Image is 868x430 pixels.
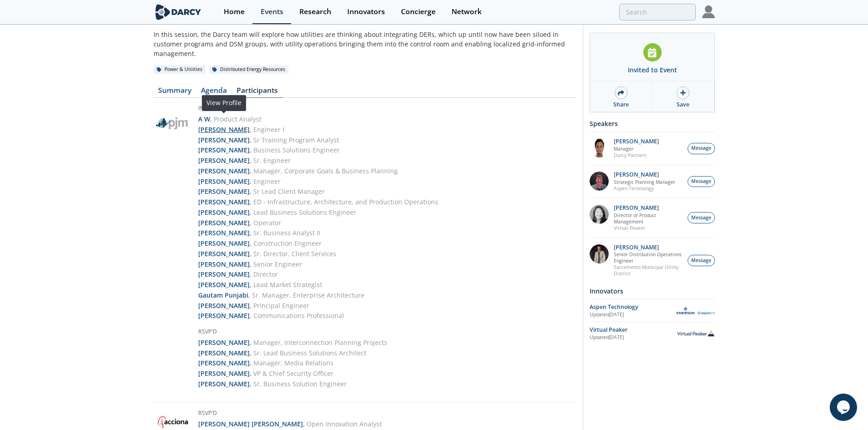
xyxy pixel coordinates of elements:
[198,291,248,299] strong: Gautam Punjabi
[619,4,696,20] input: Advanced Search
[677,101,689,109] div: Save
[253,379,347,388] span: Sr. Business Solution Engineer
[209,66,289,74] div: Distributed Energy Resources
[198,156,250,165] strong: [PERSON_NAME]
[250,197,252,206] span: ,
[196,87,232,98] a: Agenda
[614,225,683,231] p: Virtual Peaker
[253,359,334,367] span: Manager, Media Relations
[198,167,250,175] strong: [PERSON_NAME]
[198,301,250,310] strong: [PERSON_NAME]
[198,379,250,388] strong: [PERSON_NAME]
[590,311,677,319] div: Updated [DATE]
[253,349,366,357] span: Sr. Lead Business Solutions Architect
[250,379,252,388] span: ,
[590,205,609,224] img: 8160f632-77e6-40bd-9ce2-d8c8bb49c0dd
[691,214,711,222] span: Message
[154,4,203,20] img: logo-wide.svg
[250,260,252,268] span: ,
[307,420,382,428] span: Open Innovation Analyst
[688,176,715,187] button: Message
[198,125,250,134] strong: [PERSON_NAME]
[261,8,283,15] div: Events
[198,208,250,217] strong: [PERSON_NAME]
[198,115,210,123] strong: A W
[198,420,303,428] strong: [PERSON_NAME] [PERSON_NAME]
[590,326,677,334] div: Virtual Peaker
[250,167,252,175] span: ,
[614,172,675,178] p: [PERSON_NAME]
[253,270,278,278] span: Director
[250,369,252,378] span: ,
[198,359,250,367] strong: [PERSON_NAME]
[198,409,382,419] h5: RSVP'd
[198,104,438,114] h5: Invited
[253,260,302,268] span: Senior Engineer
[691,257,711,264] span: Message
[154,104,192,142] img: PJM Interconnection
[250,146,252,154] span: ,
[253,280,322,289] span: Lead Market Strategist
[253,239,322,248] span: Construction Engineer
[688,212,715,223] button: Message
[590,334,677,341] div: Updated [DATE]
[250,349,252,357] span: ,
[253,228,320,237] span: Sr. Business Analyst II
[250,136,252,144] span: ,
[198,369,250,378] strong: [PERSON_NAME]
[830,394,859,421] iframe: chat widget
[198,270,250,278] strong: [PERSON_NAME]
[614,205,683,211] p: [PERSON_NAME]
[198,249,250,258] strong: [PERSON_NAME]
[250,249,252,258] span: ,
[154,30,576,58] div: In this session, the Darcy team will explore how utilities are thinking about integrating DERs, w...
[250,270,252,278] span: ,
[154,66,206,74] div: Power & Utilities
[253,125,284,134] span: Engineer I
[299,8,331,15] div: Research
[198,187,250,196] strong: [PERSON_NAME]
[590,303,677,311] div: Aspen Technology
[198,197,250,206] strong: [PERSON_NAME]
[303,420,305,428] span: ,
[590,172,609,191] img: accc9a8e-a9c1-4d58-ae37-132228efcf55
[250,125,252,134] span: ,
[590,116,715,132] div: Speakers
[250,187,252,196] span: ,
[250,311,252,320] span: ,
[253,177,281,186] span: Engineer
[253,146,340,154] span: Business Solutions Engineer
[253,167,398,175] span: Manager, Corporate Goals & Business Planning
[590,303,715,319] a: Aspen Technology Updated[DATE] Aspen Technology
[232,87,283,98] a: Participants
[250,280,252,289] span: ,
[198,311,250,320] strong: [PERSON_NAME]
[702,5,715,18] img: Profile
[253,311,344,320] span: Communications Professional
[688,143,715,154] button: Message
[614,264,683,277] p: Sacramento Municipal Utility District.
[154,87,196,98] a: Summary
[198,146,250,154] strong: [PERSON_NAME]
[253,208,356,217] span: Lead Business Solutions Engineer
[347,8,385,15] div: Innovators
[614,244,683,251] p: [PERSON_NAME]
[198,349,250,357] strong: [PERSON_NAME]
[691,145,711,152] span: Message
[198,218,250,227] strong: [PERSON_NAME]
[590,138,609,157] img: vRBZwDRnSTOrB1qTpmXr
[253,187,325,196] span: Sr Lead Client Manager
[198,280,250,289] strong: [PERSON_NAME]
[253,156,291,165] span: Sr. Engineer
[250,239,252,248] span: ,
[590,325,715,341] a: Virtual Peaker Updated[DATE] Virtual Peaker
[677,330,715,337] img: Virtual Peaker
[614,185,675,192] p: Aspen Technology
[253,249,336,258] span: Sr. Director, Client Services
[613,101,629,109] div: Share
[253,197,438,206] span: ED - Infrastructure, Architecture, and Production Operations
[224,8,245,15] div: Home
[590,283,715,299] div: Innovators
[250,177,252,186] span: ,
[250,208,252,217] span: ,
